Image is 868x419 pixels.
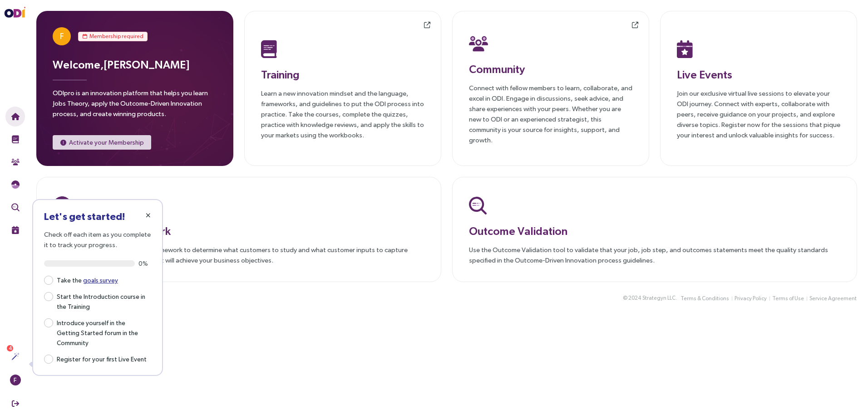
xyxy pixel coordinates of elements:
[11,226,20,234] img: Live Events
[735,294,767,303] span: Privacy Policy
[53,56,217,73] h3: Welcome, [PERSON_NAME]
[469,196,487,214] img: Outcome Validation
[53,196,71,214] img: JTBD Needs Platform
[261,88,424,140] p: Learn a new innovation mindset and the language, frameworks, and guidelines to put the ODI proces...
[5,220,25,240] button: Live Events
[469,34,488,53] img: Community
[60,27,64,45] span: F
[5,394,25,414] button: Sign Out
[469,83,632,145] p: Connect with fellow members to learn, collaborate, and excel in ODI. Engage in discussions, seek ...
[83,277,118,284] a: goals survey
[69,137,144,147] span: Activate your Membership
[677,40,693,58] img: Live Events
[5,197,25,217] button: Outcome Validation
[44,211,151,222] h3: Let's get started!
[5,107,25,127] button: Home
[809,294,857,303] button: Service Agreement
[89,32,143,41] span: Membership required
[11,352,20,361] img: Actions
[469,61,632,77] h3: Community
[469,244,840,265] p: Use the Outcome Validation tool to validate that your job, job step, and outcomes statements meet...
[5,370,25,390] button: F
[53,291,151,312] span: Start the Introduction course in the Training
[44,229,151,250] p: Check off each item as you complete it to track your progress.
[734,294,767,303] button: Privacy Policy
[677,66,840,83] h3: Live Events
[809,294,857,303] span: Service Agreement
[53,353,150,364] span: Register for your first Live Event
[53,274,122,285] span: Take the
[53,244,424,265] p: Use the Jobs-to-be-Done Needs Framework to determine what customers to study and what customer in...
[469,223,840,239] h3: Outcome Validation
[681,294,729,303] span: Terms & Conditions
[5,346,25,366] button: Actions
[53,88,217,124] p: ODIpro is an innovation platform that helps you learn Jobs Theory, apply the Outcome-Driven Innov...
[642,293,676,303] button: Strategyn LLC
[53,317,151,348] span: Introduce yourself in the Getting Started forum in the Community
[680,294,730,303] button: Terms & Conditions
[623,293,677,303] div: © 2024 .
[11,158,20,166] img: Community
[11,135,20,143] img: Training
[261,40,277,58] img: Training
[772,294,804,303] button: Terms of Use
[11,203,20,211] img: Outcome Validation
[53,223,424,239] h3: JTBD Needs Framework
[261,66,424,83] h3: Training
[11,180,20,189] img: JTBD Needs Framework
[772,294,804,303] span: Terms of Use
[138,260,151,267] span: 0%
[677,88,840,140] p: Join our exclusive virtual live sessions to elevate your ODI journey. Connect with experts, colla...
[9,345,12,351] span: 4
[5,152,25,172] button: Community
[5,175,25,195] button: Needs Framework
[642,294,676,302] span: Strategyn LLC
[7,345,13,351] sup: 4
[53,135,151,150] button: Activate your Membership
[5,129,25,149] button: Training
[14,375,17,385] span: F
